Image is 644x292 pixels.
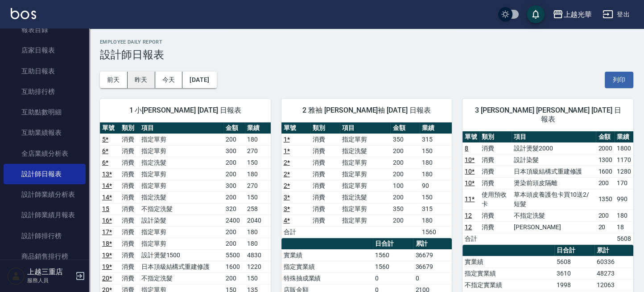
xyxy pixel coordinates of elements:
span: 1 小[PERSON_NAME] [DATE] 日報表 [111,106,260,115]
td: 36679 [413,261,452,272]
td: 消費 [479,154,512,166]
td: 指定洗髮 [139,157,223,168]
a: 互助日報表 [4,61,86,81]
td: 消費 [120,215,139,226]
td: 300 [223,145,245,157]
td: 消費 [120,145,139,157]
td: 0 [413,272,452,284]
th: 日合計 [373,238,413,250]
span: 3 [PERSON_NAME] [PERSON_NAME] [DATE] 日報表 [473,106,623,124]
td: 消費 [120,157,139,168]
td: 150 [420,145,452,157]
th: 金額 [390,122,420,134]
th: 類別 [479,131,512,143]
td: 180 [245,226,271,238]
td: 150 [420,191,452,203]
td: 消費 [310,203,340,215]
td: 1998 [554,279,595,291]
td: 設計燙髮1500 [139,249,223,261]
td: 消費 [310,215,340,226]
td: 350 [390,203,420,215]
td: 150 [245,272,271,284]
th: 單號 [100,122,120,134]
button: 昨天 [128,72,155,88]
td: 200 [596,210,615,221]
td: 消費 [120,249,139,261]
th: 業績 [420,122,452,134]
a: 設計師業績分析表 [4,184,86,205]
a: 設計師業績月報表 [4,205,86,225]
td: 200 [390,215,420,226]
td: 指定實業績 [462,268,554,279]
td: 草本頭皮養護包卡買10送2/短髮 [512,189,596,210]
td: 消費 [310,157,340,168]
a: 8 [465,145,468,152]
a: 15 [102,205,109,212]
td: 200 [223,157,245,168]
td: 48273 [594,268,633,279]
td: 消費 [120,203,139,215]
td: 指定實業績 [281,261,373,272]
td: 設計染髮 [139,215,223,226]
td: 指定單剪 [340,157,391,168]
td: 指定單剪 [139,168,223,180]
td: 315 [420,134,452,145]
td: 200 [223,238,245,249]
button: 今天 [155,72,183,88]
td: 消費 [479,210,512,221]
td: 990 [615,189,633,210]
td: 12063 [594,279,633,291]
th: 日合計 [554,245,595,256]
td: 90 [420,180,452,191]
td: 消費 [120,238,139,249]
td: 200 [223,272,245,284]
button: 登出 [599,6,633,23]
a: 報表目錄 [4,20,86,40]
td: 指定單剪 [340,180,391,191]
a: 店家日報表 [4,40,86,61]
td: 1600 [223,261,245,272]
td: 1560 [373,261,413,272]
td: 消費 [120,261,139,272]
td: 消費 [479,177,512,189]
a: 12 [465,223,472,231]
td: 消費 [120,168,139,180]
td: 指定單剪 [340,203,391,215]
td: 200 [223,226,245,238]
td: [PERSON_NAME] [512,221,596,233]
td: 320 [223,203,245,215]
td: 200 [596,177,615,189]
table: a dense table [281,122,452,238]
td: 消費 [479,166,512,177]
td: 指定單剪 [139,145,223,157]
td: 消費 [120,226,139,238]
h2: Employee Daily Report [100,39,633,45]
td: 指定單剪 [139,134,223,145]
th: 金額 [596,131,615,143]
span: 2 雅袖 [PERSON_NAME]袖 [DATE] 日報表 [292,106,442,115]
th: 累計 [594,245,633,256]
td: 36679 [413,249,452,261]
td: 258 [245,203,271,215]
th: 項目 [340,122,391,134]
td: 1220 [245,261,271,272]
td: 日本頂級結構式重建修護 [139,261,223,272]
td: 燙染前頭皮隔離 [512,177,596,189]
td: 150 [245,191,271,203]
td: 350 [390,134,420,145]
td: 300 [223,180,245,191]
h3: 設計師日報表 [100,49,633,61]
table: a dense table [462,131,633,245]
td: 180 [245,168,271,180]
td: 180 [420,168,452,180]
td: 1600 [596,166,615,177]
p: 服務人員 [27,276,73,284]
th: 項目 [139,122,223,134]
button: save [527,5,545,23]
td: 150 [245,157,271,168]
td: 315 [420,203,452,215]
td: 180 [245,134,271,145]
th: 業績 [615,131,633,143]
td: 60336 [594,256,633,268]
a: 互助點數明細 [4,102,86,122]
